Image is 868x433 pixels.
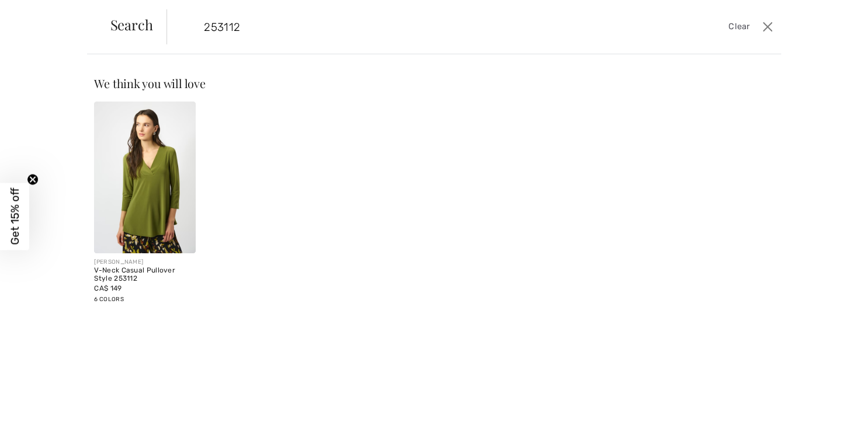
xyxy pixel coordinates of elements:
div: V-Neck Casual Pullover Style 253112 [94,267,195,283]
span: CA$ 149 [94,284,121,292]
button: Close teaser [27,174,39,186]
span: We think you will love [94,75,205,91]
img: V-Neck Casual Pullover Style 253112. Black [94,102,195,253]
span: Search [110,18,153,32]
span: Clear [728,20,750,33]
div: [PERSON_NAME] [94,258,195,267]
input: TYPE TO SEARCH [195,9,618,44]
span: 6 Colors [94,296,123,303]
button: Close [759,18,776,36]
span: Chat [26,8,50,19]
span: Get 15% off [8,188,22,245]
